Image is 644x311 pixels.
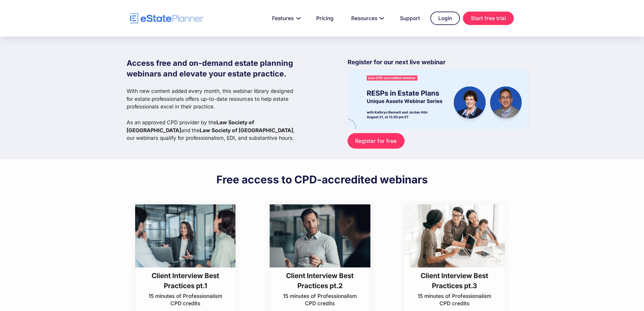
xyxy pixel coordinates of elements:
[265,12,306,24] a: Features
[348,58,528,69] p: Register for our next live webinar
[309,12,341,24] a: Pricing
[278,270,362,291] h3: Client Interview Best Practices pt.2
[127,119,254,133] strong: Law Society of [GEOGRAPHIC_DATA]
[278,292,362,307] p: 15 minutes of Professionalism CPD credits
[348,69,528,129] img: eState Academy webinar
[348,133,404,149] a: Register for free
[130,13,203,24] a: home
[143,292,227,307] p: 15 minutes of Professionalism CPD credits
[463,12,514,25] a: Start free trial
[413,270,497,291] h3: Client Interview Best Practices pt.3
[216,173,428,186] h2: Free access to CPD-accredited webinars
[430,12,460,25] a: Login
[143,270,227,291] h3: Client Interview Best Practices pt.1
[413,292,497,307] p: 15 minutes of Professionalism CPD credits
[393,12,427,24] a: Support
[344,12,390,24] a: Resources
[200,127,293,133] strong: Law Society of [GEOGRAPHIC_DATA]
[127,87,299,142] p: With new content added every month, this webinar library designed for estate professionals offers...
[127,58,299,79] h1: Access free and on-demand estate planning webinars and elevate your estate practice.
